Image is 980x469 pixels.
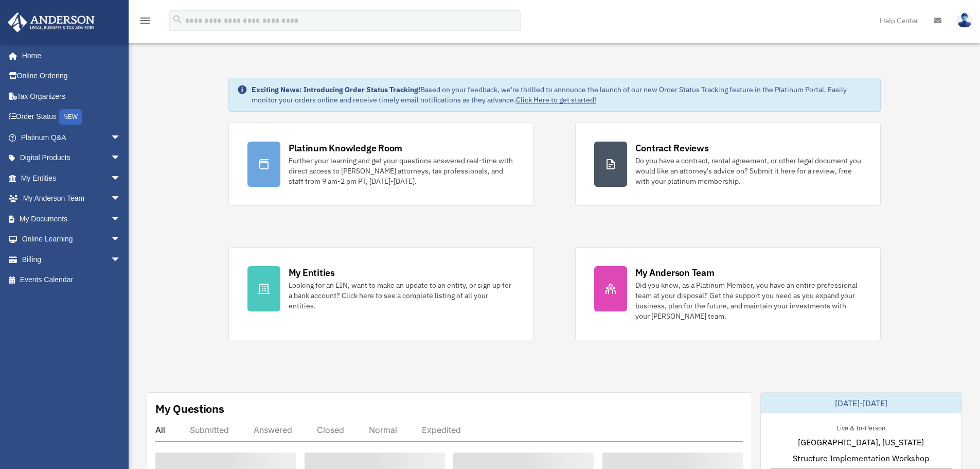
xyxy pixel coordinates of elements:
div: Looking for an EIN, want to make an update to an entity, or sign up for a bank account? Click her... [289,280,515,311]
span: [GEOGRAPHIC_DATA], [US_STATE] [798,436,924,448]
span: arrow_drop_down [111,249,131,270]
a: My Entities Looking for an EIN, want to make an update to an entity, or sign up for a bank accoun... [228,247,534,340]
a: My Documentsarrow_drop_down [7,209,136,229]
span: arrow_drop_down [111,168,131,189]
div: Answered [254,425,292,435]
span: arrow_drop_down [111,209,131,230]
div: Normal [369,425,397,435]
div: All [155,425,165,435]
div: Platinum Knowledge Room [289,142,403,154]
div: NEW [59,109,82,125]
div: Expedited [422,425,461,435]
span: arrow_drop_down [111,127,131,148]
div: Do you have a contract, rental agreement, or other legal document you would like an attorney's ad... [635,155,862,186]
i: search [172,14,183,25]
a: Contract Reviews Do you have a contract, rental agreement, or other legal document you would like... [575,123,881,206]
span: arrow_drop_down [111,188,131,210]
a: Online Ordering [7,66,136,86]
div: Based on your feedback, we're thrilled to announce the launch of our new Order Status Tracking fe... [252,84,872,105]
a: menu [139,18,151,27]
div: My Questions [155,401,224,416]
a: Online Learningarrow_drop_down [7,229,136,250]
a: Billingarrow_drop_down [7,249,136,270]
a: My Entitiesarrow_drop_down [7,168,136,188]
span: Structure Implementation Workshop [793,452,929,464]
a: My Anderson Team Did you know, as a Platinum Member, you have an entire professional team at your... [575,247,881,340]
div: Closed [317,425,344,435]
a: Digital Productsarrow_drop_down [7,148,136,168]
a: Tax Organizers [7,86,136,107]
div: Further your learning and get your questions answered real-time with direct access to [PERSON_NAM... [289,155,515,186]
a: Platinum Knowledge Room Further your learning and get your questions answered real-time with dire... [228,123,534,206]
span: arrow_drop_down [111,148,131,169]
strong: Exciting News: Introducing Order Status Tracking! [252,85,420,94]
a: Platinum Q&Aarrow_drop_down [7,127,136,148]
img: User Pic [957,13,972,28]
a: Events Calendar [7,270,136,290]
div: Live & In-Person [828,422,894,432]
i: menu [139,14,151,27]
a: Home [7,45,131,66]
a: Order StatusNEW [7,107,136,128]
a: Click Here to get started! [516,95,596,105]
div: [DATE]-[DATE] [761,393,961,413]
a: My Anderson Teamarrow_drop_down [7,188,136,209]
div: Contract Reviews [635,142,709,154]
img: Anderson Advisors Platinum Portal [5,12,98,32]
div: My Anderson Team [635,266,715,279]
div: Submitted [190,425,229,435]
div: Did you know, as a Platinum Member, you have an entire professional team at your disposal? Get th... [635,280,862,321]
span: arrow_drop_down [111,229,131,250]
div: My Entities [289,266,335,279]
